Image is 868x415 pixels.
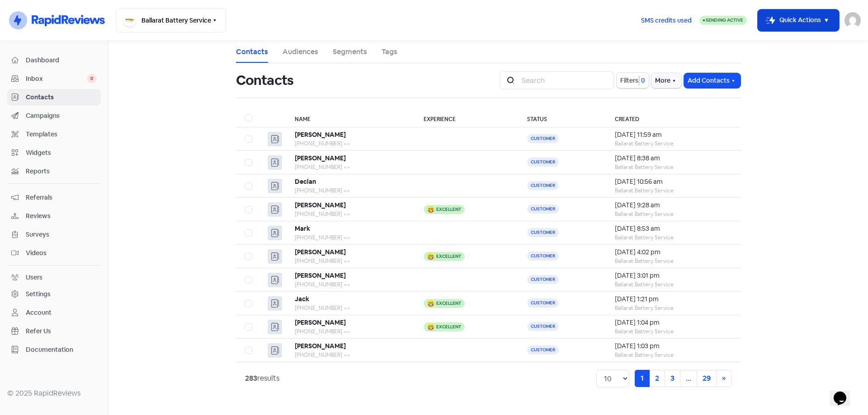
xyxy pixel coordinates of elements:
[615,130,731,140] div: [DATE] 11:59 am
[295,271,346,280] b: [PERSON_NAME]
[415,109,519,127] th: Experience
[527,322,559,331] span: Customer
[295,140,405,148] div: [PHONE_NUMBER] <>
[26,326,97,336] span: Refer Us
[615,280,731,289] div: Ballarat Battery Service
[295,351,405,359] div: [PHONE_NUMBER] <>
[844,12,861,28] img: User
[436,325,461,329] div: Excellent
[615,224,731,233] div: [DATE] 8:53 am
[615,140,731,148] div: Ballarat Battery Service
[295,177,316,186] b: Declan
[26,193,97,202] span: Referrals
[295,154,346,162] b: [PERSON_NAME]
[615,154,731,163] div: [DATE] 8:38 am
[527,181,559,190] span: Customer
[615,187,731,195] div: Ballarat Battery Service
[615,341,731,351] div: [DATE] 1:03 pm
[295,224,310,233] b: Mark
[295,187,405,195] div: [PHONE_NUMBER] <>
[615,247,731,257] div: [DATE] 4:02 pm
[830,379,859,406] iframe: chat widget
[516,71,614,89] input: Search
[7,341,101,358] a: Documentation
[7,52,101,69] a: Dashboard
[641,16,692,25] span: SMS credits used
[295,257,405,265] div: [PHONE_NUMBER] <>
[26,308,52,317] div: Account
[722,373,726,383] span: »
[527,134,559,143] span: Customer
[7,107,101,124] a: Campaigns
[295,248,346,256] b: [PERSON_NAME]
[615,210,731,218] div: Ballarat Battery Service
[518,109,605,127] th: Status
[7,323,101,340] a: Refer Us
[527,205,559,214] span: Customer
[615,233,731,242] div: Ballarat Battery Service
[116,8,226,33] button: Ballarat Battery Service
[26,148,97,158] span: Widgets
[615,177,731,187] div: [DATE] 10:56 am
[26,93,97,102] span: Contacts
[87,74,97,83] span: 0
[7,304,101,321] a: Account
[295,295,309,303] b: Jack
[333,47,367,57] a: Segments
[295,304,405,312] div: [PHONE_NUMBER] <>
[295,318,346,326] b: [PERSON_NAME]
[716,370,731,387] a: Next
[295,342,346,350] b: [PERSON_NAME]
[295,201,346,209] b: [PERSON_NAME]
[26,111,97,121] span: Campaigns
[617,73,649,88] button: Filters0
[26,248,97,258] span: Videos
[236,47,268,57] a: Contacts
[295,210,405,218] div: [PHONE_NUMBER] <>
[26,289,51,299] div: Settings
[527,298,559,308] span: Customer
[615,318,731,327] div: [DATE] 1:04 pm
[295,280,405,289] div: [PHONE_NUMBER] <>
[527,158,559,167] span: Customer
[245,373,279,384] div: results
[7,269,101,286] a: Users
[26,230,97,239] span: Surveys
[527,228,559,237] span: Customer
[527,345,559,354] span: Customer
[615,201,731,210] div: [DATE] 9:28 am
[7,145,101,161] a: Widgets
[7,388,101,399] div: © 2025 RapidReviews
[7,126,101,143] a: Templates
[295,327,405,336] div: [PHONE_NUMBER] <>
[26,211,97,221] span: Reviews
[527,275,559,284] span: Customer
[527,252,559,261] span: Customer
[680,370,697,387] a: ...
[639,76,645,85] span: 0
[635,370,650,387] a: 1
[7,70,101,87] a: Inbox 0
[436,207,461,212] div: Excellent
[665,370,680,387] a: 3
[7,208,101,224] a: Reviews
[706,17,743,23] span: Sending Active
[615,351,731,359] div: Ballarat Battery Service
[295,233,405,242] div: [PHONE_NUMBER] <>
[699,15,747,26] a: Sending Active
[26,345,97,354] span: Documentation
[7,189,101,206] a: Referrals
[684,73,741,88] button: Add Contacts
[620,76,638,85] span: Filters
[649,370,665,387] a: 2
[26,130,97,139] span: Templates
[606,109,741,127] th: Created
[633,15,699,24] a: SMS credits used
[436,254,461,259] div: Excellent
[697,370,717,387] a: 29
[26,74,87,84] span: Inbox
[283,47,318,57] a: Audiences
[758,9,839,31] button: Quick Actions
[615,294,731,304] div: [DATE] 1:21 pm
[615,271,731,280] div: [DATE] 3:01 pm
